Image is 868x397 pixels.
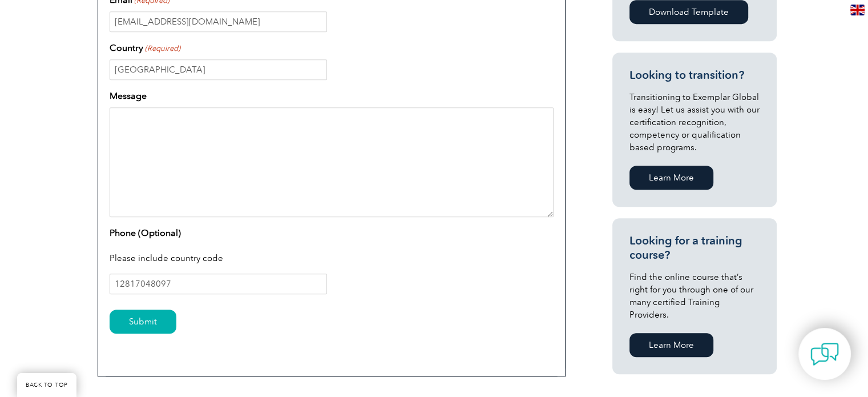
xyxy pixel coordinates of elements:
[850,5,865,15] img: en
[110,244,554,274] div: Please include country code
[110,310,176,334] input: Submit
[144,43,180,54] span: (Required)
[629,68,760,82] h3: Looking to transition?
[629,91,760,154] p: Transitioning to Exemplar Global is easy! Let us assist you with our certification recognition, c...
[110,226,181,240] label: Phone (Optional)
[629,271,760,321] p: Find the online course that’s right for you through one of our many certified Training Providers.
[110,41,180,55] label: Country
[810,340,839,368] img: contact-chat.png
[629,234,760,262] h3: Looking for a training course?
[17,373,76,397] a: BACK TO TOP
[629,333,713,357] a: Learn More
[110,89,147,103] label: Message
[629,166,713,190] a: Learn More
